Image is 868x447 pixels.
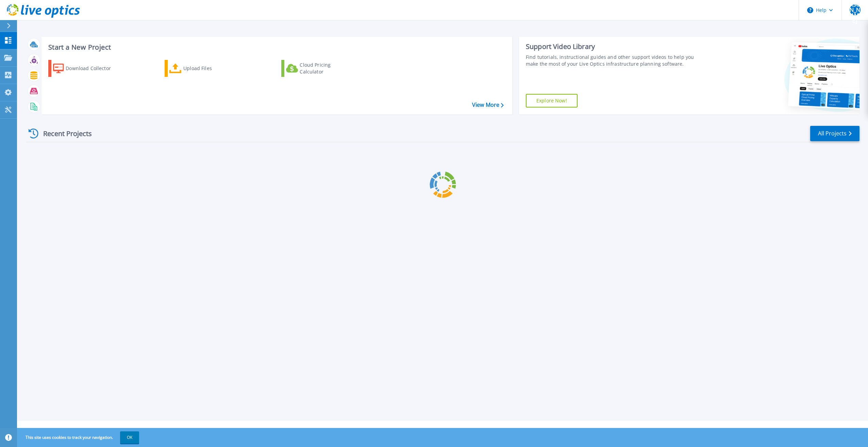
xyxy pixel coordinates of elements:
div: Find tutorials, instructional guides and other support videos to help you make the most of your L... [526,54,702,67]
div: Download Collector [66,62,120,75]
a: Explore Now! [526,94,578,107]
button: OK [120,431,139,444]
div: Recent Projects [26,125,101,142]
a: Download Collector [48,60,124,77]
a: Upload Files [165,60,240,77]
div: Upload Files [183,62,238,75]
a: Cloud Pricing Calculator [281,60,357,77]
div: Support Video Library [526,42,702,51]
a: View More [472,102,504,108]
a: All Projects [810,126,859,141]
div: Cloud Pricing Calculator [300,62,354,75]
span: This site uses cookies to track your navigation. [19,431,139,444]
h3: Start a New Project [48,44,503,51]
